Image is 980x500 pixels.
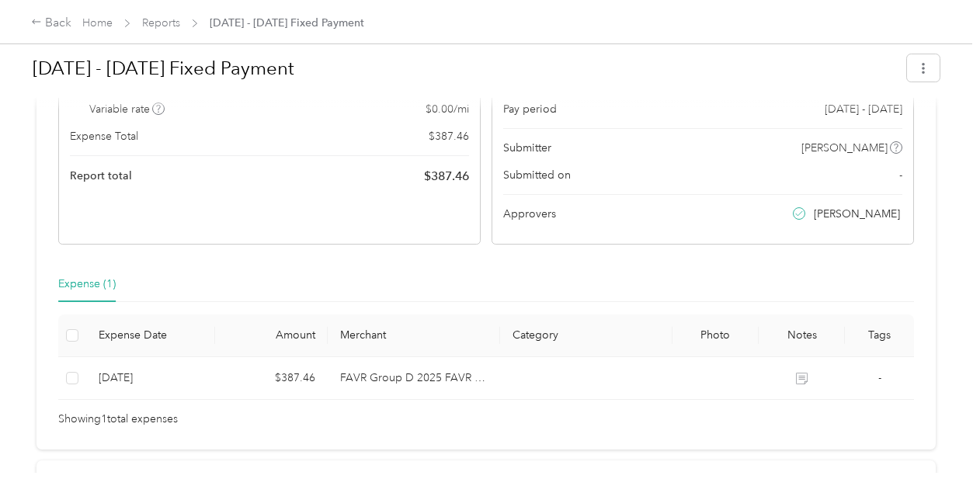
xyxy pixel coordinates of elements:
a: Home [82,16,113,30]
div: Expense (1) [58,276,116,293]
span: $ 387.46 [424,167,469,186]
th: Tags [845,314,914,357]
span: Submitter [503,140,551,156]
th: Amount [215,314,327,357]
span: - [899,167,902,183]
span: Submitted on [503,167,571,183]
td: $387.46 [215,357,327,400]
span: [PERSON_NAME] [814,206,900,222]
span: - [878,371,881,384]
span: Approvers [503,206,556,222]
iframe: Everlance-gr Chat Button Frame [893,413,980,500]
span: $ 387.46 [429,128,469,144]
th: Expense Date [86,314,216,357]
span: Expense Total [70,128,138,144]
span: [PERSON_NAME] [801,140,888,156]
span: [DATE] - [DATE] Fixed Payment [210,15,364,31]
div: Tags [857,328,902,342]
th: Category [500,314,672,357]
th: Merchant [328,314,500,357]
th: Photo [672,314,759,357]
th: Notes [759,314,845,357]
td: - [845,357,914,400]
td: 9-12-2025 [86,357,216,400]
span: Report total [70,168,132,184]
a: Reports [142,16,180,30]
td: FAVR Group D 2025 FAVR program [328,357,500,400]
div: Back [31,14,71,33]
span: Showing 1 total expenses [58,411,178,428]
h1: Oct 1 - 31, 2025 Fixed Payment [33,50,896,87]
